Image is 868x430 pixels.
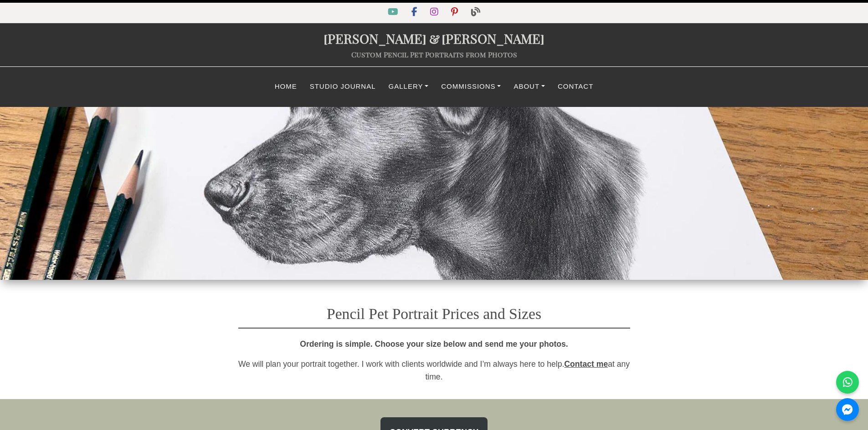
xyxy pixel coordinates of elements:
[836,371,859,394] a: WhatsApp
[406,9,425,16] a: Facebook
[446,9,465,16] a: Pinterest
[564,359,608,369] a: Contact me
[507,78,551,96] a: About
[425,9,446,16] a: Instagram
[303,78,382,96] a: Studio Journal
[426,30,442,47] span: &
[324,30,544,47] a: [PERSON_NAME]&[PERSON_NAME]
[382,78,435,96] a: Gallery
[466,9,486,16] a: Blog
[836,398,859,421] a: Messenger
[238,358,630,383] p: We will plan your portrait together. I work with clients worldwide and I’m always here to help. a...
[238,338,630,350] p: Ordering is simple. Choose your size below and send me your photos.
[435,78,507,96] a: Commissions
[551,78,600,96] a: Contact
[382,9,406,16] a: YouTube
[351,50,517,59] a: Custom Pencil Pet Portraits from Photos
[268,78,303,96] a: Home
[238,291,630,329] h1: Pencil Pet Portrait Prices and Sizes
